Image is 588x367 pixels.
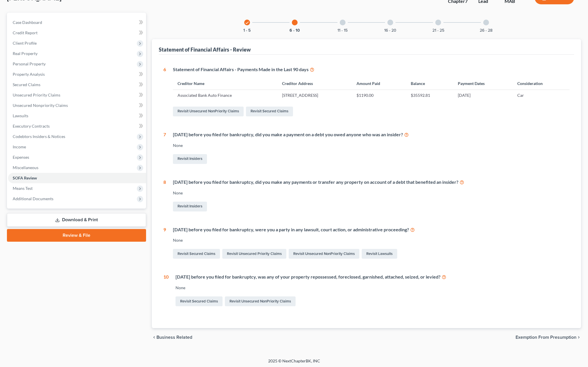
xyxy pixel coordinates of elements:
[513,77,570,90] th: Consideration
[163,66,166,118] div: 6
[13,113,28,118] span: Lawsuits
[277,90,352,101] td: [STREET_ADDRESS]
[156,335,192,340] span: Business Related
[173,90,277,101] td: Associated Bank Auto Finance
[13,51,38,56] span: Real Property
[13,82,40,87] span: Secured Claims
[289,249,359,259] a: Revisit Unsecured NonPriority Claims
[13,20,42,25] span: Case Dashboard
[173,226,570,233] div: [DATE] before you filed for bankruptcy, were you a party in any lawsuit, court action, or adminis...
[13,175,37,180] span: SOFA Review
[13,186,33,191] span: Means Test
[13,92,60,97] span: Unsecured Priority Claims
[13,41,37,46] span: Client Profile
[290,29,300,33] button: 6 - 10
[7,229,146,242] a: Review & File
[432,29,444,33] button: 21 - 25
[8,100,146,111] a: Unsecured Nonpriority Claims
[13,134,65,139] span: Codebtors Insiders & Notices
[246,107,293,116] a: Revisit Secured Claims
[406,90,453,101] td: $35592.81
[8,111,146,121] a: Lawsuits
[8,90,146,100] a: Unsecured Priority Claims
[176,296,223,306] a: Revisit Secured Claims
[8,69,146,80] a: Property Analysis
[13,196,53,201] span: Additional Documents
[453,77,513,90] th: Payment Dates
[173,249,220,259] a: Revisit Secured Claims
[516,335,576,340] span: Exemption from Presumption
[453,90,513,101] td: [DATE]
[173,143,570,148] div: None
[362,249,397,259] a: Revisit Lawsuits
[516,335,581,340] button: Exemption from Presumption chevron_right
[277,77,352,90] th: Creditor Address
[173,107,244,116] a: Revisit Unsecured NonPriority Claims
[480,29,492,33] button: 26 - 28
[352,90,406,101] td: $1190.00
[163,274,169,307] div: 10
[7,213,146,227] a: Download & Print
[13,144,26,149] span: Income
[159,46,251,53] div: Statement of Financial Affairs - Review
[163,226,166,260] div: 9
[225,296,296,306] a: Revisit Unsecured NonPriority Claims
[173,154,207,164] a: Revisit Insiders
[352,77,406,90] th: Amount Paid
[13,124,50,128] span: Executory Contracts
[163,131,166,165] div: 7
[337,29,348,33] button: 11 - 15
[13,30,38,35] span: Credit Report
[13,155,29,160] span: Expenses
[176,285,570,291] div: None
[243,29,251,33] button: 1 - 5
[163,179,166,213] div: 8
[152,335,192,340] button: chevron_left Business Related
[406,77,453,90] th: Balance
[8,28,146,38] a: Credit Report
[245,21,249,25] i: check
[8,17,146,28] a: Case Dashboard
[8,121,146,131] a: Executory Contracts
[13,103,68,108] span: Unsecured Nonpriority Claims
[13,61,46,66] span: Personal Property
[384,29,396,33] button: 16 - 20
[173,179,570,186] div: [DATE] before you filed for bankruptcy, did you make any payments or transfer any property on acc...
[173,202,207,211] a: Revisit Insiders
[8,80,146,90] a: Secured Claims
[13,72,45,77] span: Property Analysis
[152,335,156,340] i: chevron_left
[173,237,570,243] div: None
[13,165,38,170] span: Miscellaneous
[173,66,570,73] div: Statement of Financial Affairs - Payments Made in the Last 90 days
[513,90,570,101] td: Car
[173,131,570,138] div: [DATE] before you filed for bankruptcy, did you make a payment on a debt you owed anyone who was ...
[173,190,570,196] div: None
[8,173,146,183] a: SOFA Review
[176,274,570,280] div: [DATE] before you filed for bankruptcy, was any of your property repossessed, foreclosed, garnish...
[576,335,581,340] i: chevron_right
[173,77,277,90] th: Creditor Name
[222,249,286,259] a: Revisit Unsecured Priority Claims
